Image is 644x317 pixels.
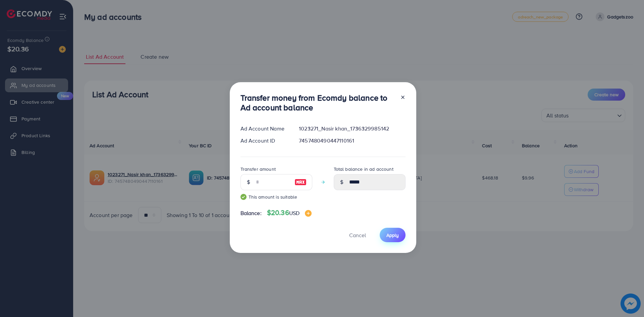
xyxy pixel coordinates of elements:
span: USD [289,209,300,217]
span: Balance: [240,209,262,217]
button: Apply [380,228,406,242]
small: This amount is suitable [240,194,312,200]
label: Total balance in ad account [334,166,393,172]
span: Cancel [349,231,366,239]
div: 1023271_Nasir khan_1736329985142 [293,125,411,133]
span: Apply [386,232,399,239]
img: guide [240,194,247,200]
img: image [305,210,312,217]
label: Transfer amount [240,166,276,172]
div: Ad Account Name [235,125,294,133]
div: Ad Account ID [235,137,294,145]
h3: Transfer money from Ecomdy balance to Ad account balance [240,93,395,112]
button: Cancel [341,228,374,242]
h4: $20.36 [267,209,312,217]
div: 7457480490447110161 [293,137,411,145]
img: image [294,178,307,186]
